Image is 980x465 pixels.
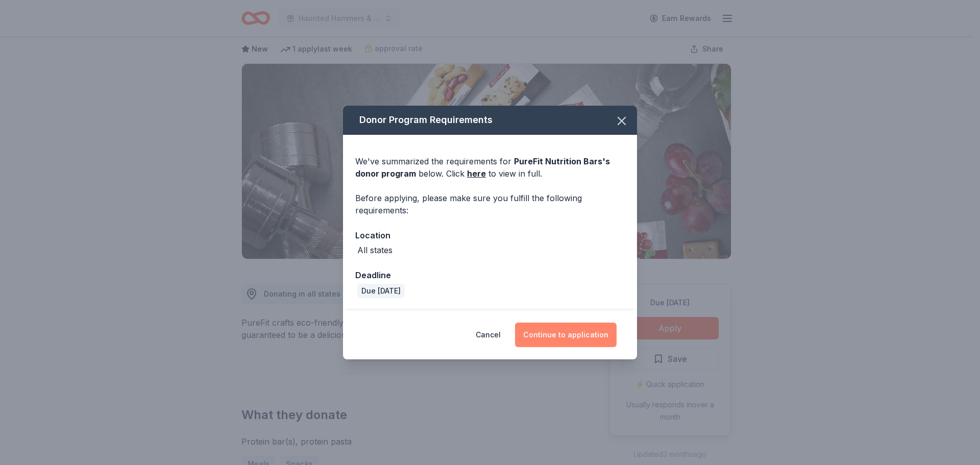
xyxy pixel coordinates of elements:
[515,323,617,347] button: Continue to application
[357,244,393,256] div: All states
[355,229,625,242] div: Location
[355,268,625,282] div: Deadline
[357,284,405,298] div: Due [DATE]
[355,155,625,180] div: We've summarized the requirements for below. Click to view in full.
[343,106,637,135] div: Donor Program Requirements
[476,323,501,347] button: Cancel
[355,192,625,216] div: Before applying, please make sure you fulfill the following requirements:
[467,167,486,180] a: here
